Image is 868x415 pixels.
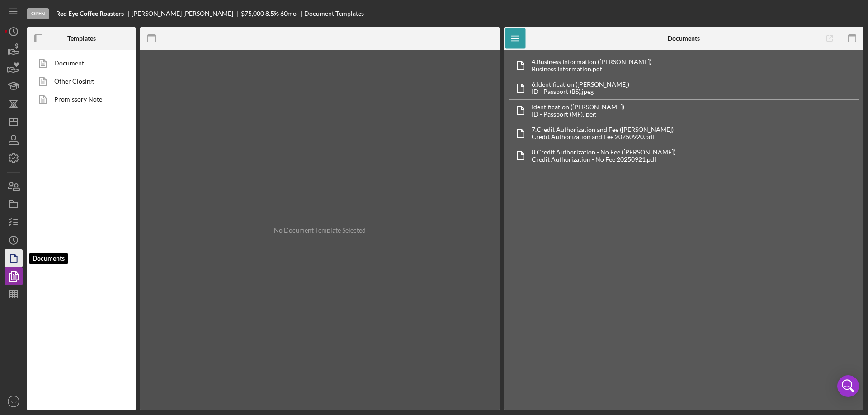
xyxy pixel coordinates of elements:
[132,10,241,17] div: [PERSON_NAME] [PERSON_NAME]
[67,35,96,42] b: Templates
[32,90,127,108] a: Promissory Note
[32,72,127,90] a: Other Closing
[532,81,629,88] div: 6. Identification ([PERSON_NAME])
[27,8,49,19] div: Open
[280,10,297,17] div: 60 mo
[668,35,700,42] b: Documents
[837,375,859,397] div: Open Intercom Messenger
[241,9,264,17] span: $75,000
[5,392,23,410] button: KD
[532,88,629,95] div: ID - Passport (BS).jpeg
[56,10,124,17] b: Red Eye Coffee Roasters
[532,58,651,65] div: 4. Business Information ([PERSON_NAME])
[532,133,674,140] div: Credit Authorization and Fee 20250920.pdf
[140,50,500,410] div: No Document Template Selected
[532,111,624,118] div: ID - Passport (MF).jpeg
[532,103,624,111] div: Identification ([PERSON_NAME])
[532,156,675,163] div: Credit Authorization - No Fee 20250921.pdf
[32,54,127,72] a: Document
[532,65,651,73] div: Business Information.pdf
[10,399,16,404] text: KD
[265,10,279,17] div: 8.5 %
[304,10,364,17] div: Document Templates
[532,149,675,156] div: 8. Credit Authorization - No Fee ([PERSON_NAME])
[532,126,674,133] div: 7. Credit Authorization and Fee ([PERSON_NAME])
